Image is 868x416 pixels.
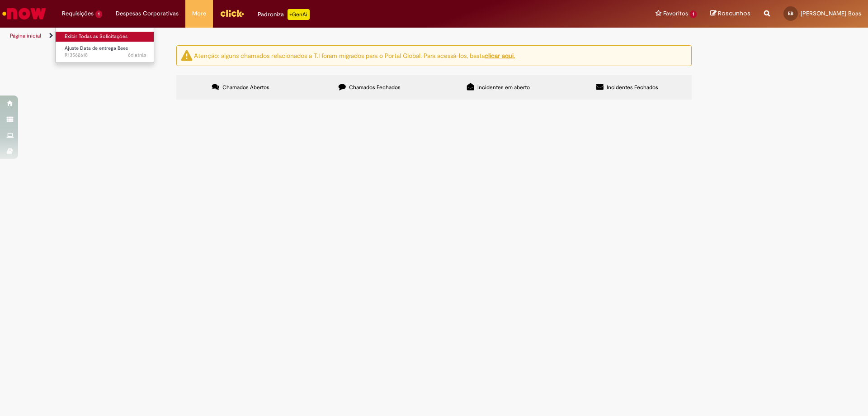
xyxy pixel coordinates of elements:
[710,10,750,18] a: Rascunhos
[220,6,244,20] img: click_logo_yellow_360x200.png
[258,9,310,20] div: Padroniza
[56,32,155,42] a: Exibir Todas as Solicitações
[65,52,146,59] span: R13562618
[718,9,750,18] span: Rascunhos
[801,10,861,17] span: [PERSON_NAME] Boas
[95,10,102,18] span: 1
[65,45,128,52] span: Ajuste Data de entrega Bees
[62,9,94,18] span: Requisições
[194,51,515,59] ng-bind-html: Atenção: alguns chamados relacionados a T.I foram migrados para o Portal Global. Para acessá-los,...
[192,9,206,18] span: More
[349,84,401,91] span: Chamados Fechados
[288,9,310,20] p: +GenAi
[607,84,658,91] span: Incidentes Fechados
[55,27,154,63] ul: Requisições
[128,52,146,58] time: 24/09/2025 11:42:35
[690,10,697,18] span: 1
[477,84,530,91] span: Incidentes em aberto
[7,28,572,44] ul: Trilhas de página
[788,10,793,16] span: EB
[116,9,179,18] span: Despesas Corporativas
[485,51,515,59] a: clicar aqui.
[1,5,47,23] img: ServiceNow
[663,9,688,18] span: Favoritos
[56,43,155,60] a: Aberto R13562618 : Ajuste Data de entrega Bees
[128,52,146,58] span: 6d atrás
[10,32,41,39] a: Página inicial
[222,84,269,91] span: Chamados Abertos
